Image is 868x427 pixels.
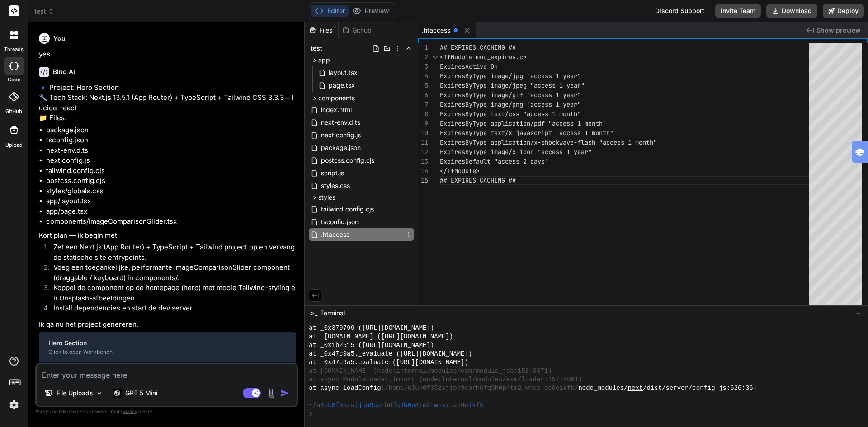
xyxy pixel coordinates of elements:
[46,176,296,186] li: postcss.config.cjs
[309,350,472,358] span: at _0x47c9a5._evaluate ([URL][DOMAIN_NAME])
[280,389,289,398] img: icon
[320,155,375,166] span: postcss.config.cjs
[309,401,483,410] span: ~/u3uk0f35zsjjbn9cprh6fq9h0p4tm2-wnxx-ae6eikfk
[613,138,657,146] span: ess 1 month"
[418,109,428,119] div: 8
[440,100,581,108] span: ExpiresByType image/png "access 1 year"
[6,397,22,413] img: settings
[418,119,428,128] div: 9
[440,138,613,146] span: ExpiresByType application/x-shockwave-flash "acc
[48,338,272,347] div: Hero Section
[440,119,606,127] span: ExpiresByType application/pdf "access 1 month"
[440,91,581,99] span: ExpiresByType image/gif "access 1 year"
[440,43,516,52] span: ## EXPIRES CACHING ##
[311,5,349,17] button: Editor
[418,71,428,81] div: 4
[5,108,22,115] label: GitHub
[46,145,296,156] li: next-env.d.ts
[418,176,428,185] div: 15
[440,129,613,137] span: ExpiresByType text/x-javascript "access 1 month"
[57,389,93,398] p: File Uploads
[440,148,592,156] span: ExpiresByType image/x-icon "access 1 year"
[53,67,75,76] h6: Bind AI
[320,180,351,191] span: styles.css
[48,348,272,356] div: Click to open Workbench
[753,384,757,393] span: )
[320,117,361,128] span: next-env.d.ts
[46,125,296,136] li: package.json
[95,389,103,397] img: Pick Models
[320,216,359,227] span: tsconfig.json
[46,216,296,227] li: components/ImageComparisonSlider.tsx
[440,81,585,89] span: ExpiresByType image/jpeg "access 1 year"
[320,142,362,153] span: package.json
[39,49,296,60] p: yes
[318,94,355,103] span: components
[309,410,313,418] span: ❯
[46,196,296,206] li: app/layout.tsx
[311,309,317,318] span: >_
[418,62,428,71] div: 3
[309,384,381,393] span: at async loadConfig
[8,76,20,84] label: code
[320,309,345,318] span: Terminal
[320,168,345,178] span: script.js
[320,204,375,215] span: tailwind.config.cjs
[440,72,581,80] span: ExpiresByType image/jpg "access 1 year"
[823,4,864,18] button: Deploy
[309,324,434,333] span: at _0x370799 ([URL][DOMAIN_NAME])
[46,303,296,316] li: Install dependencies en start de dev server.
[46,206,296,217] li: app/page.tsx
[305,26,338,35] div: Files
[318,56,330,65] span: app
[418,100,428,109] div: 7
[440,110,581,118] span: ExpiresByType text/css "access 1 month"
[39,319,296,330] p: Ik ga nu het project genereren.
[121,408,137,414] span: privacy
[46,186,296,197] li: styles/globals.css
[328,80,356,91] span: page.tsx
[320,104,353,115] span: index.html
[418,166,428,176] div: 14
[440,53,527,61] span: <IfModule mod_expires.c>
[766,4,817,18] button: Download
[440,176,516,184] span: ## EXPIRES CACHING ##
[429,52,441,62] div: Click to collapse the range.
[309,358,468,367] span: at _0x47c9a5.evaluate ([URL][DOMAIN_NAME])
[328,67,359,78] span: layout.tsx
[39,332,281,362] button: Hero SectionClick to open Workbench
[5,141,23,149] label: Upload
[318,193,335,202] span: styles
[35,407,298,416] p: Always double-check its answers. Your in Bind
[34,7,54,16] span: test
[418,81,428,90] div: 5
[320,130,362,141] span: next.config.js
[418,147,428,157] div: 12
[381,384,579,393] span: (/home/u3uk0f35zsjjbn9cprh6fq9h0p4tm2-wnxx-ae6eikfk/
[339,26,376,35] div: Github
[418,52,428,62] div: 2
[440,167,480,175] span: </IfModule>
[39,83,296,123] p: 🔹 Project: Hero Section 🔧 Tech Stack: Next.js 13.5.1 (App Router) + TypeScript + Tailwind CSS 3.3...
[816,26,861,35] span: Show preview
[578,384,627,393] span: node_modules/
[266,388,277,399] img: attachment
[309,375,582,384] span: at async ModuleLoader.import (node:internal/modules/esm/loader:157:5061)
[349,5,393,17] button: Preview
[628,384,643,393] span: next
[440,62,498,70] span: ExpiresActive On
[715,4,761,18] button: Invite Team
[418,138,428,147] div: 11
[320,229,350,240] span: .htaccess
[125,389,157,398] p: GPT 5 Mini
[46,166,296,176] li: tailwind.config.cjs
[418,43,428,52] div: 1
[650,4,710,18] div: Discord Support
[46,283,296,303] li: Koppel de component op de homepage (hero) met mooie Tailwind-styling en Unsplash-afbeeldingen.
[854,306,863,320] button: −
[311,44,322,53] span: test
[418,157,428,166] div: 13
[856,309,861,318] span: −
[46,155,296,166] li: next.config.js
[418,90,428,100] div: 6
